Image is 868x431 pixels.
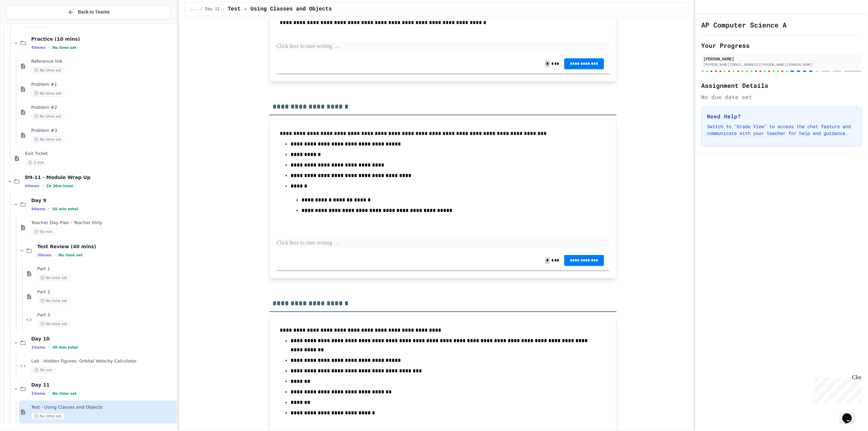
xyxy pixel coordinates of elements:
span: No time set [31,136,64,143]
span: 2 min [25,159,47,166]
span: • [48,206,50,212]
div: No due date set [701,93,862,101]
span: Exit Ticket [25,151,175,157]
iframe: chat widget [812,374,861,403]
span: 1h 20m total [46,184,73,188]
span: 1 items [31,391,45,396]
span: No time set [37,321,71,327]
span: No time set [52,45,77,50]
span: Part 2 [37,289,175,295]
span: 50 min total [52,207,78,211]
span: Back to Teams [78,8,110,16]
button: Back to Teams [6,5,171,19]
span: Day 11 [205,6,220,12]
span: No time set [31,113,64,120]
span: Test - Using Classes and Objects [228,5,332,13]
span: Reference link [31,59,175,64]
span: Part 3 [37,312,175,318]
span: 1 items [31,345,45,350]
span: 6 items [25,184,39,188]
p: Switch to "Grade View" to access the chat feature and communicate with your teacher for help and ... [707,123,856,137]
span: Test Review (40 mins) [37,243,175,250]
span: 30 min total [52,345,78,350]
div: [PERSON_NAME][EMAIL_ADDRESS][PERSON_NAME][DOMAIN_NAME] [703,62,860,67]
span: No time set [37,298,71,304]
span: • [48,45,50,50]
span: • [54,252,56,258]
div: [PERSON_NAME] [703,56,860,62]
iframe: chat widget [840,404,861,424]
span: Day 11 [31,382,175,388]
span: / [222,6,225,12]
span: 50 min [31,229,56,235]
span: 4 items [31,45,45,50]
span: Lab - Hidden Figures: Orbital Velocity Calculator [31,358,175,364]
span: ... [190,6,197,12]
span: Problem #3 [31,128,175,134]
h3: Need Help? [707,112,856,120]
div: Chat with us now!Close [3,3,47,43]
h2: Assignment Details [701,81,862,90]
span: Problem #1 [31,82,175,87]
span: No time set [52,391,77,396]
h2: Your Progress [701,41,862,50]
span: No time set [31,67,64,74]
span: 30 min [31,367,56,373]
span: Teacher Day Plan - Teacher Only [31,220,175,226]
span: Day 10 [31,336,175,342]
span: No time set [58,253,83,257]
span: 4 items [31,207,45,211]
span: Problem #2 [31,105,175,111]
span: • [42,183,43,189]
span: Test - Using Classes and Objects [31,405,175,410]
span: No time set [31,90,64,97]
span: Part 1 [37,266,175,272]
span: • [48,391,50,396]
span: 3 items [37,253,52,257]
span: Day 9 [31,197,175,203]
span: No time set [37,275,71,281]
span: No time set [31,413,64,419]
span: Practice (10 mins) [31,36,175,42]
h1: AP Computer Science A [701,20,787,30]
span: / [200,6,202,12]
span: D9-11 - Module Wrap Up [25,174,175,180]
span: • [48,345,50,350]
